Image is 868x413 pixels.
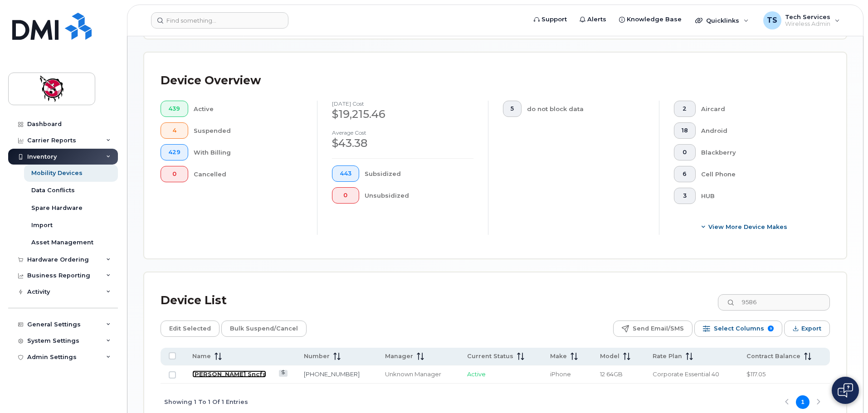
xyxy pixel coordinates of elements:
span: 0 [682,149,688,156]
span: Wireless Admin [785,20,830,28]
span: 5 [511,105,514,112]
div: Aircard [701,101,816,117]
span: Knowledge Base [627,15,682,24]
span: 0 [168,170,180,178]
input: Search Device List ... [718,294,830,311]
img: Open chat [838,383,853,398]
button: 2 [674,101,696,117]
button: Edit Selected [161,321,219,337]
span: Bulk Suspend/Cancel [230,322,298,335]
div: Tech Services [757,11,846,29]
span: 4 [168,127,180,134]
span: iPhone [550,370,571,378]
button: 18 [674,122,696,139]
button: View More Device Makes [674,219,815,235]
div: Subsidized [365,165,474,182]
span: Name [192,352,211,360]
a: Alerts [573,10,613,29]
span: Export [801,322,821,335]
span: 18 [682,127,688,134]
span: TS [767,15,777,26]
h4: [DATE] cost [332,101,473,107]
span: Corporate Essential 40 [653,370,719,378]
button: 6 [674,166,696,182]
a: [PHONE_NUMBER] [304,370,360,378]
h4: Average cost [332,130,473,136]
button: 443 [332,165,359,182]
div: Unknown Manager [385,370,451,379]
span: Rate Plan [653,352,682,360]
span: Quicklinks [706,17,739,24]
button: 439 [161,101,188,117]
span: Tech Services [785,13,830,20]
button: 0 [332,187,359,204]
div: Blackberry [701,144,816,160]
span: 0 [340,192,351,199]
span: 443 [340,170,351,177]
span: 439 [168,105,180,112]
span: Support [541,15,567,24]
a: View Last Bill [279,370,288,377]
span: $117.05 [746,370,766,378]
span: Edit Selected [169,322,211,335]
div: do not block data [527,101,645,117]
span: 6 [682,170,688,178]
div: Cell Phone [701,166,816,182]
div: $43.38 [332,136,473,151]
span: Alerts [587,15,606,24]
button: 3 [674,188,696,204]
span: Select Columns [714,322,764,335]
button: 5 [503,101,522,117]
div: $19,215.46 [332,107,473,122]
div: With Billing [194,144,303,160]
a: [PERSON_NAME] Sncfs [192,370,266,378]
a: Knowledge Base [613,10,688,29]
div: Quicklinks [689,11,755,29]
span: Contract Balance [746,352,800,360]
button: 0 [161,166,188,182]
span: 12 64GB [600,370,623,378]
div: Cancelled [194,166,303,182]
button: Page 1 [796,395,809,409]
button: Export [784,321,830,337]
div: Suspended [194,122,303,139]
span: Active [467,370,486,378]
div: Device Overview [161,69,261,92]
span: 9 [768,326,774,331]
button: Send Email/SMS [613,321,692,337]
div: Unsubsidized [365,187,474,204]
input: Find something... [151,12,288,29]
span: Current Status [467,352,513,360]
div: Active [194,101,303,117]
button: 4 [161,122,188,139]
div: Android [701,122,816,139]
span: Model [600,352,619,360]
span: 3 [682,192,688,199]
a: Support [527,10,573,29]
span: Send Email/SMS [633,322,684,335]
button: 0 [674,144,696,160]
div: Device List [161,289,227,312]
span: 429 [168,149,180,156]
span: Number [304,352,330,360]
span: 2 [682,105,688,112]
span: Showing 1 To 1 Of 1 Entries [164,395,248,409]
button: Select Columns 9 [694,321,782,337]
span: Manager [385,352,413,360]
span: Make [550,352,567,360]
span: View More Device Makes [708,223,787,231]
div: HUB [701,188,816,204]
button: Bulk Suspend/Cancel [221,321,307,337]
button: 429 [161,144,188,160]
